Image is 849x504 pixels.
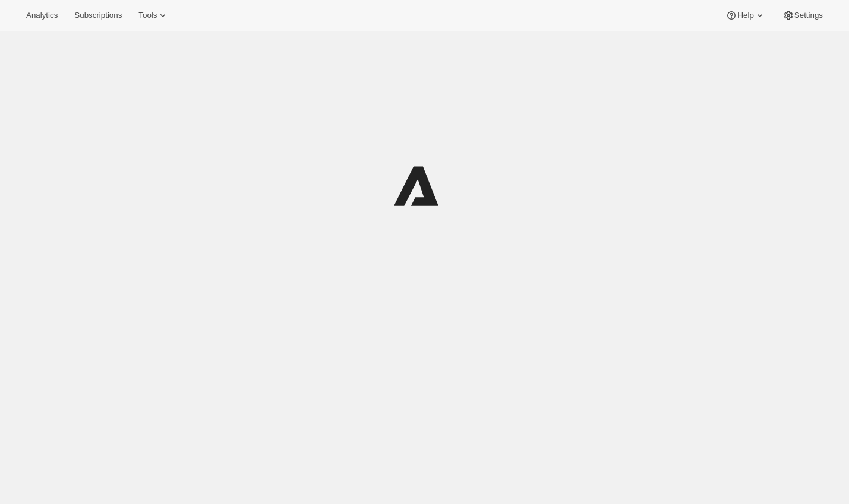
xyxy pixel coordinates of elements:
span: Settings [794,11,823,20]
span: Analytics [26,11,58,20]
button: Help [718,7,772,24]
button: Settings [775,7,830,24]
span: Tools [138,11,157,20]
button: Tools [131,7,176,24]
span: Subscriptions [74,11,122,20]
span: Help [737,11,753,20]
button: Subscriptions [67,7,129,24]
button: Analytics [19,7,65,24]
